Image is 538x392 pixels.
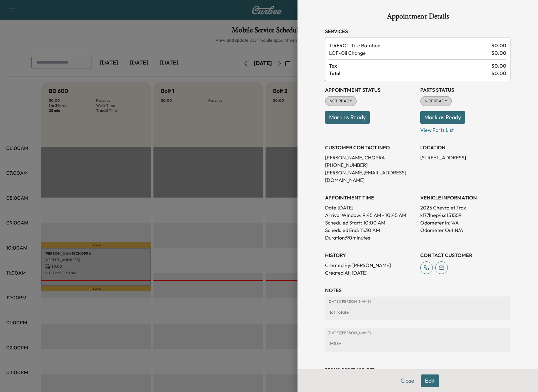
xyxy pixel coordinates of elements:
span: Tax [329,62,491,70]
span: $ 0.00 [491,49,506,57]
button: Close [396,374,418,387]
span: $ 0.00 [491,62,506,70]
span: Tire Rotation [329,42,489,49]
h1: Appointment Details [325,13,510,23]
button: Edit [421,374,439,387]
p: [DATE] | [PERSON_NAME] [328,299,508,304]
p: Scheduled Start: [325,219,362,226]
p: [PHONE_NUMBER] [325,161,415,169]
span: Total [329,70,491,77]
h3: Parts Status [420,86,510,94]
h3: Appointment Status [325,86,415,94]
p: Odometer Out: N/A [420,226,510,234]
h3: Services [325,28,510,35]
h3: CUSTOMER CONTACT INFO [325,144,415,151]
p: View Parts List [420,124,510,134]
button: Mark as Ready [420,111,465,124]
h3: VEHICLE INFORMATION [420,194,510,201]
p: [PERSON_NAME][EMAIL_ADDRESS][DOMAIN_NAME] [325,169,415,184]
p: Created At : [DATE] [325,269,415,276]
h3: APPOINTMENT TIME [325,194,415,201]
p: Duration: 90 minutes [325,234,415,241]
div: MSS+ [328,338,508,349]
h3: NOTES [325,286,510,294]
p: [DATE] | [PERSON_NAME] [328,330,508,335]
button: Mark as Ready [325,111,370,124]
span: 9:45 AM - 10:45 AM [363,211,406,219]
h3: History [325,251,415,259]
h3: CONTACT CUSTOMER [420,251,510,259]
p: Scheduled End: [325,226,359,234]
span: $ 0.00 [491,42,506,49]
p: Odometer In: N/A [420,219,510,226]
span: Oil Change [329,49,489,57]
span: NOT READY [326,98,356,104]
p: kl77lhep4sc151559 [420,211,510,219]
p: 2025 Chevrolet Trax [420,204,510,211]
p: 10:00 AM [363,219,385,226]
h3: Repair Order number [325,367,510,373]
span: NOT READY [421,98,451,104]
p: Created By : [PERSON_NAME] [325,261,415,269]
h3: LOCATION [420,144,510,151]
div: lof rotate [328,307,508,318]
p: [PERSON_NAME] CHOPRA [325,154,415,161]
p: Arrival Window: [325,211,415,219]
p: 11:30 AM [360,226,380,234]
p: Date: [DATE] [325,204,415,211]
span: $ 0.00 [491,70,506,77]
p: [STREET_ADDRESS] [420,154,510,161]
